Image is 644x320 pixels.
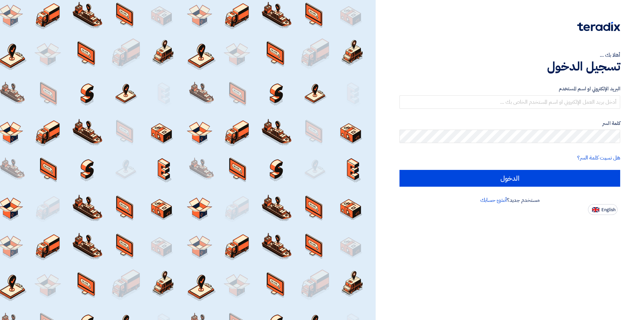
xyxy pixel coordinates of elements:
h1: تسجيل الدخول [399,59,620,74]
input: الدخول [399,170,620,187]
div: مستخدم جديد؟ [399,196,620,204]
div: أهلا بك ... [399,51,620,59]
a: هل نسيت كلمة السر؟ [577,154,620,162]
img: Teradix logo [577,22,620,31]
input: أدخل بريد العمل الإلكتروني او اسم المستخدم الخاص بك ... [399,95,620,109]
span: English [601,208,615,212]
label: كلمة السر [399,120,620,127]
a: أنشئ حسابك [480,196,507,204]
img: en-US.png [592,207,599,212]
button: English [588,204,618,215]
label: البريد الإلكتروني او اسم المستخدم [399,85,620,93]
